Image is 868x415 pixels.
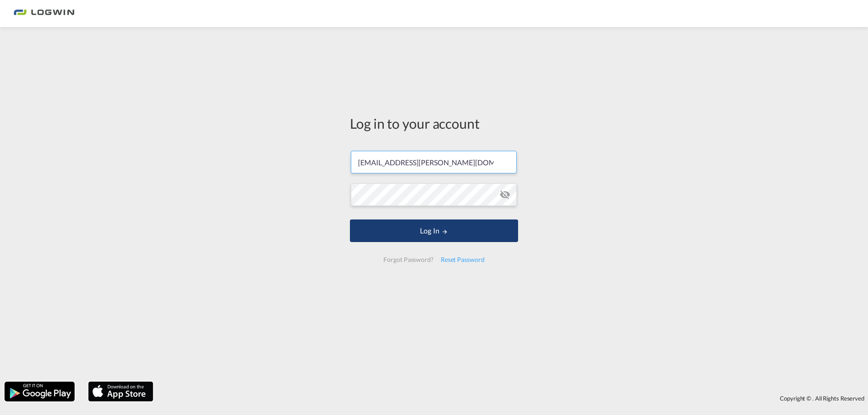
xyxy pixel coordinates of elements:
img: bc73a0e0d8c111efacd525e4c8ad7d32.png [14,4,75,24]
div: Reset Password [437,252,488,268]
div: Copyright © . All Rights Reserved [158,391,868,406]
button: LOGIN [350,219,518,242]
md-icon: icon-eye-off [500,189,510,200]
div: Log in to your account [350,114,518,133]
input: Enter email/phone number [351,151,517,173]
img: google.png [4,381,75,402]
img: apple.png [87,381,154,402]
div: Forgot Password? [380,252,437,268]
